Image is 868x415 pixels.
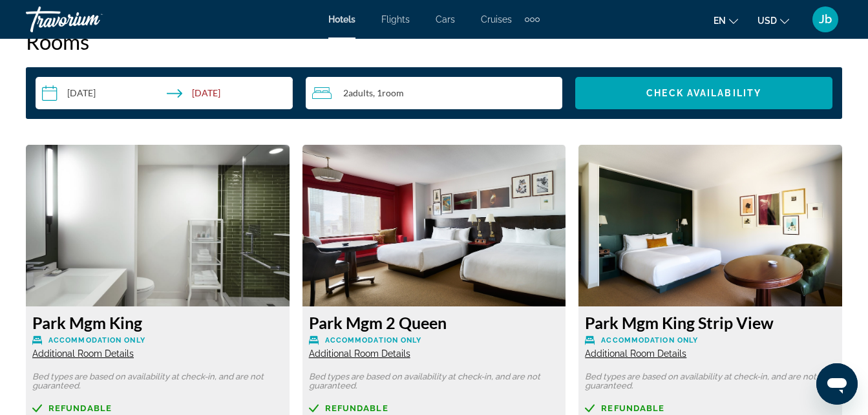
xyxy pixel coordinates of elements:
span: Refundable [325,404,388,412]
h3: Park Mgm King Strip View [585,313,836,332]
span: Refundable [601,404,664,412]
span: Accommodation Only [601,336,698,345]
span: Jb [819,13,832,26]
button: Check-in date: Oct 24, 2025 Check-out date: Oct 27, 2025 [36,77,293,109]
span: Check Availability [646,88,761,98]
span: Adults [348,87,373,98]
button: User Menu [809,6,842,33]
p: Bed types are based on availability at check-in, and are not guaranteed. [32,372,283,390]
iframe: Button to launch messaging window [816,363,858,405]
h3: Park Mgm King [32,313,283,332]
span: en [714,16,726,26]
p: Bed types are based on availability at check-in, and are not guaranteed. [309,372,560,390]
span: Accommodation Only [325,336,422,345]
span: Accommodation Only [48,336,145,345]
button: Check Availability [575,77,832,109]
img: be468585-39e9-4296-a0b1-80c14fb5e52e.jpeg [26,145,290,306]
a: Cruises [481,14,512,25]
span: , 1 [373,88,404,98]
a: Refundable [585,403,836,413]
span: Room [382,87,404,98]
a: Cars [436,14,455,25]
a: Flights [381,14,410,25]
button: Change currency [757,11,789,30]
span: Additional Room Details [32,348,134,359]
span: Refundable [48,404,112,412]
span: Additional Room Details [309,348,410,359]
a: Hotels [328,14,355,25]
button: Change language [714,11,738,30]
p: Bed types are based on availability at check-in, and are not guaranteed. [585,372,836,390]
span: 2 [343,88,373,98]
a: Travorium [26,3,155,36]
h2: Rooms [26,28,842,54]
img: 68334918-1deb-4b07-ab26-9c75bf1eff13.jpeg [302,145,566,306]
span: USD [757,16,777,26]
span: Additional Room Details [585,348,686,359]
button: Travelers: 2 adults, 0 children [306,77,563,109]
h3: Park Mgm 2 Queen [309,313,560,332]
a: Refundable [32,403,283,413]
div: Search widget [36,77,832,109]
img: 2764e325-5b3a-4d89-894e-822344d7b5c9.jpeg [578,145,842,306]
a: Refundable [309,403,560,413]
button: Extra navigation items [525,9,540,30]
